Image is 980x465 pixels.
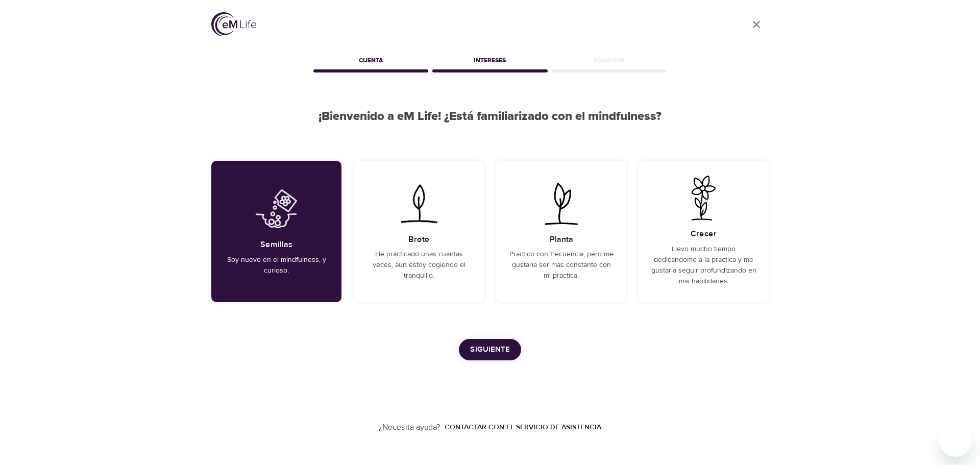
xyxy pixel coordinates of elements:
h5: Brote [408,234,430,245]
img: Llevo mucho tiempo dedicándome a la práctica y me gustaría seguir profundizando en mis habilidades. [678,176,729,221]
h5: Semillas [260,239,292,250]
img: He practicado unas cuantas veces, aún estoy cogiendo el tranquillo. [393,181,445,226]
img: Practico con frecuencia, pero me gustaría ser más constante con mi práctica. [535,181,587,226]
div: Contactar con el servicio de asistencia [445,422,601,432]
h2: ¡Bienvenido a eM Life! ¿Está familiarizado con el mindfulness? [211,109,769,124]
div: Practico con frecuencia, pero me gustaría ser más constante con mi práctica.PlantaPractico con fr... [496,161,626,302]
span: Siguiente [470,343,510,356]
p: Practico con frecuencia, pero me gustaría ser más constante con mi práctica. [508,249,614,281]
div: Soy nuevo en el mindfulness, y curioso.SemillasSoy nuevo en el mindfulness, y curioso. [211,161,341,302]
p: Llevo mucho tiempo dedicándome a la práctica y me gustaría seguir profundizando en mis habilidades. [651,244,756,287]
img: logo [211,12,256,36]
p: ¿Necesita ayuda? [379,422,440,433]
h5: Crecer [691,229,717,239]
a: Contactar con el servicio de asistencia [440,422,601,432]
button: Siguiente [459,339,521,360]
img: Soy nuevo en el mindfulness, y curioso. [251,186,302,231]
iframe: Botón para iniciar la ventana de mensajería [939,424,972,457]
div: Llevo mucho tiempo dedicándome a la práctica y me gustaría seguir profundizando en mis habilidade... [639,161,769,302]
p: Soy nuevo en el mindfulness, y curioso. [224,255,329,276]
a: close [744,12,769,37]
h5: Planta [550,234,573,245]
p: He practicado unas cuantas veces, aún estoy cogiendo el tranquillo. [366,249,472,281]
div: He practicado unas cuantas veces, aún estoy cogiendo el tranquillo.BroteHe practicado unas cuanta... [354,161,484,302]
